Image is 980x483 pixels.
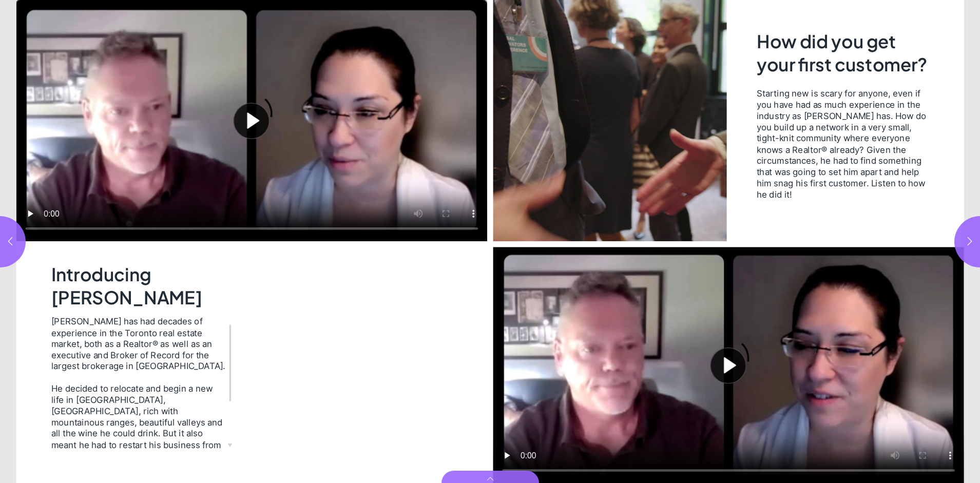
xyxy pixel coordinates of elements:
div: [PERSON_NAME] has had decades of experience in the Toronto real estate market, both as a Realtor®... [51,316,226,372]
h2: How did you get your first customer? [756,30,929,79]
span: Starting new is scary for anyone, even if you have had as much experience in the industry as [PER... [756,88,926,200]
h2: Introducing [PERSON_NAME] [51,263,229,307]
